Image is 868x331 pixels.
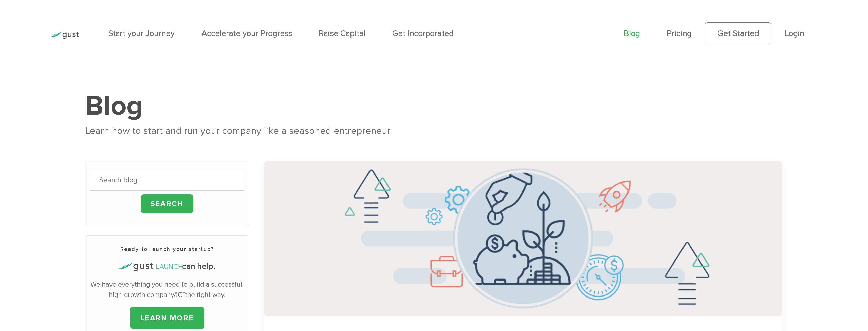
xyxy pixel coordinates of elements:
[85,123,783,138] div: Learn how to start and run your company like a seasoned entrepreneur
[90,170,244,191] input: Search blog
[785,28,804,38] a: Login
[705,22,771,44] a: Get Started
[319,28,365,38] a: Raise Capital
[50,32,79,39] img: Gust Logo
[90,260,244,272] h4: can help.
[141,194,193,213] input: Search
[264,161,782,316] img: Successful Startup Founders Invest In Their Own Ventures 0742d64fd6a698c3cfa409e71c3cc4e5620a7e72...
[667,28,692,38] a: Pricing
[108,28,175,38] a: Start your Journey
[90,245,244,253] h3: Ready to launch your startup?
[392,28,454,38] a: Get Incorporated
[201,28,292,38] a: Accelerate your Progress
[85,90,783,123] h1: Blog
[90,279,244,300] p: We have everything you need to build a successful, high-growth companyâ€”the right way.
[624,28,640,38] a: Blog
[130,307,204,329] a: LEARN MORE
